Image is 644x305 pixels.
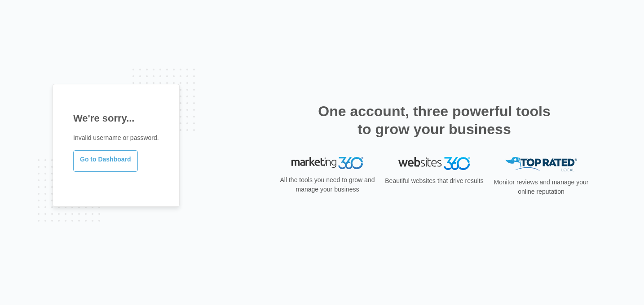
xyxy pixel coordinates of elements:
[505,157,577,172] img: Top Rated Local
[291,157,363,170] img: Marketing 360
[384,176,485,186] p: Beautiful websites that drive results
[73,133,159,143] p: Invalid username or password.
[315,102,553,138] h2: One account, three powerful tools to grow your business
[73,150,138,172] a: Go to Dashboard
[73,111,159,126] h1: We're sorry...
[277,175,378,194] p: All the tools you need to grow and manage your business
[491,178,591,196] p: Monitor reviews and manage your online reputation
[398,157,470,170] img: Websites 360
